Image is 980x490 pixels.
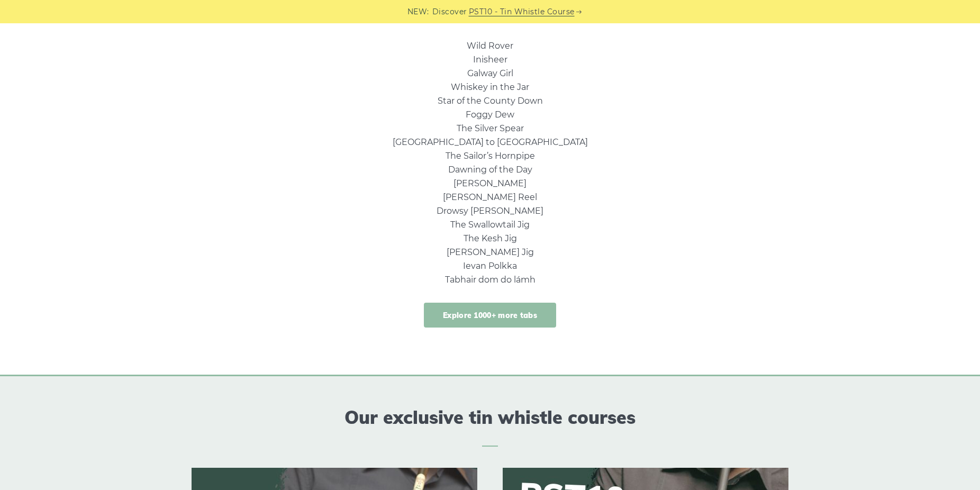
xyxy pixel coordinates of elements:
h2: Our exclusive tin whistle courses [192,407,788,447]
a: Galway Girl [467,68,513,78]
a: [GEOGRAPHIC_DATA] to [GEOGRAPHIC_DATA] [393,137,588,147]
a: Tabhair dom do lámh [445,275,536,285]
a: [PERSON_NAME] [453,178,527,188]
a: The Swallowtail Jig [450,220,530,230]
a: Explore 1000+ more tabs [424,303,556,328]
a: Star of the County Down [438,96,543,106]
a: Inisheer [473,55,507,65]
a: The Silver Spear [457,123,524,133]
a: Foggy Dew [466,110,514,120]
a: [PERSON_NAME] Reel [443,192,537,202]
a: The Kesh Jig [464,233,517,243]
a: The Sailor’s Hornpipe [446,151,535,161]
a: Dawning of the Day [448,165,532,175]
a: Drowsy [PERSON_NAME] [437,206,543,216]
a: PST10 - Tin Whistle Course [469,6,575,18]
span: NEW: [407,6,429,18]
a: Ievan Polkka [463,261,517,271]
a: [PERSON_NAME] Jig [447,247,534,257]
span: Discover [432,6,467,18]
a: Wild Rover [467,41,513,51]
a: Whiskey in the Jar [451,82,529,92]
